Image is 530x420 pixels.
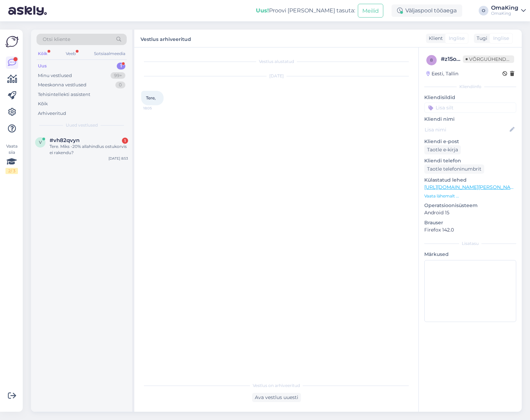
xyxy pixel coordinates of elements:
[432,71,458,77] font: Eesti, Tallin
[441,56,445,62] font: #
[477,35,487,41] font: Tugi
[459,84,481,89] font: Kliendiinfo
[424,103,516,113] input: Lisa silt
[491,11,511,16] font: OmaKing
[146,95,156,100] font: Tere,
[253,383,300,388] font: Vestlus on arhiveeritud
[38,101,48,106] font: Kõik
[269,73,284,78] font: [DATE]
[114,73,122,78] font: 99+
[255,394,298,400] font: Ava vestlus uuesti
[424,251,449,257] font: Märkused
[8,168,11,173] font: 2
[50,137,80,143] font: #vh82qvyn
[38,82,86,87] font: Meeskonna vestlused
[38,51,48,56] font: Kõik
[358,4,383,17] button: Meilid
[66,51,76,56] font: Veeb
[38,91,90,97] font: Tehisintellekti assistent
[424,158,461,164] font: Kliendi telefon
[424,138,459,144] font: Kliendi e-post
[362,8,379,14] font: Meilid
[424,184,519,190] a: [URL][DOMAIN_NAME][PERSON_NAME]
[424,94,455,100] font: Kliendisildid
[256,7,269,14] font: Uus!
[424,202,478,208] font: Operatsioonisüsteem
[143,106,152,110] font: 18:05
[269,7,355,14] font: Proovi [PERSON_NAME] tasuta:
[424,116,455,122] font: Kliendi nimi
[427,166,481,172] font: Taotle telefoninumbrit
[405,7,457,14] font: Väljaspool tööaega
[50,144,127,155] font: Tere. Miks -20% allahindlus ostukorvis ei rakendu?
[259,59,294,64] font: Vestlus alustatud
[424,219,443,226] font: Brauser
[424,227,454,233] font: Firefox 142.0
[424,177,467,183] font: Külastatud lehed
[38,110,66,116] font: Arhiveeritud
[141,36,191,42] font: Vestlus arhiveeritud
[469,56,522,62] font: Võrguühenduseta
[108,156,128,161] font: [DATE] 8:53
[120,63,122,68] font: 1
[449,35,465,41] font: Inglise
[43,36,70,42] font: Otsi kliente
[493,35,509,41] font: Inglise
[445,56,468,62] font: z15oxfp3
[38,73,72,78] font: Minu vestlused
[6,35,19,48] img: Askly logo
[491,4,518,11] font: OmaKing
[429,35,443,41] font: Klient
[124,138,126,143] font: 1
[66,122,98,128] font: Uued vestlused
[430,57,433,63] font: 8
[39,140,42,145] font: v
[424,209,449,216] font: Android 15
[424,193,459,198] font: Vaata lähemalt ...
[119,82,122,87] font: 0
[427,147,458,153] font: Taotle e-kirja
[482,8,485,13] font: O
[6,143,18,155] font: Vaata siia
[11,168,15,173] font: / 3
[94,51,125,56] font: Sotsiaalmeedia
[491,5,526,16] a: OmaKingOmaKing
[38,63,47,68] font: Uus
[425,126,508,133] input: Lisa nimi
[462,241,479,246] font: Lisatasu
